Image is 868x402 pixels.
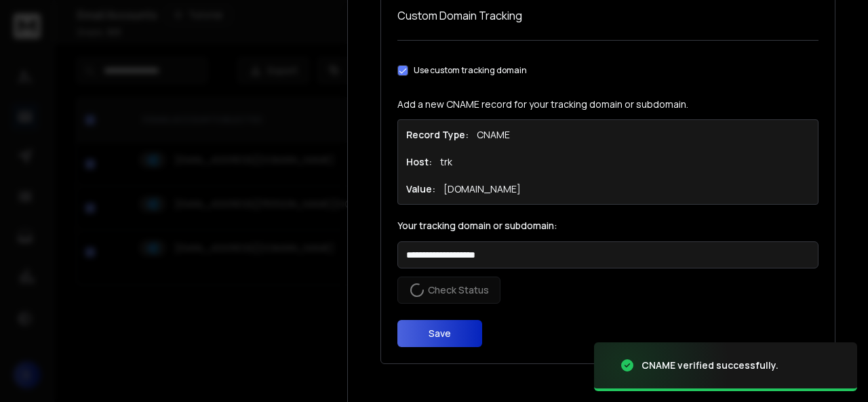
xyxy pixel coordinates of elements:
h1: Value: [406,182,435,196]
h1: Record Type: [406,128,469,142]
p: CNAME [477,128,510,142]
h1: Custom Domain Tracking [397,7,818,24]
label: Your tracking domain or subdomain: [397,221,818,230]
p: [DOMAIN_NAME] [443,182,521,196]
button: Save [397,320,482,347]
div: CNAME verified successfully. [642,359,778,372]
label: Use custom tracking domain [414,65,527,76]
p: trk [440,155,452,169]
p: Add a new CNAME record for your tracking domain or subdomain. [397,98,818,111]
h1: Host: [406,155,432,169]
